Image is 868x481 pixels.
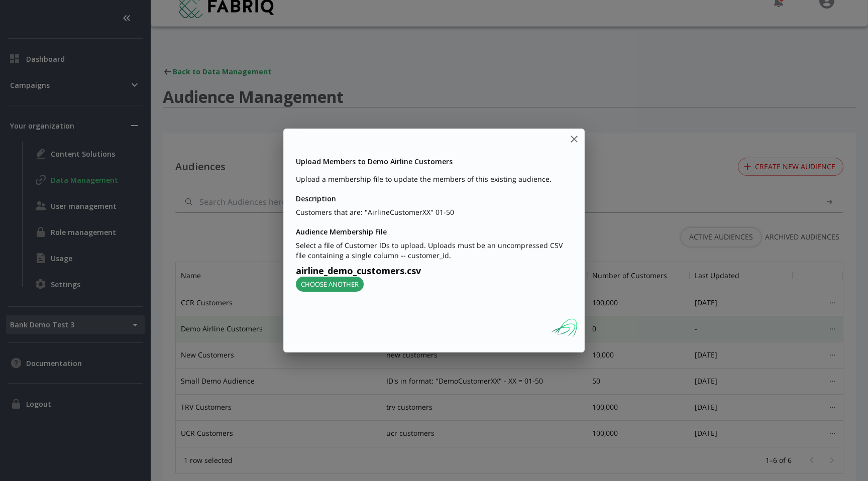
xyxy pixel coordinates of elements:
[296,265,572,277] h4: airline_demo_customers.csv
[284,149,584,174] h2: Upload Members to Demo Airline Customers
[296,227,572,236] h6: Audience Membership File
[296,240,572,261] p: Select a file of Customer IDs to upload. Uploads must be an uncompressed CSV file containing a si...
[296,174,572,184] p: Upload a membership file to update the members of this existing audience.
[296,194,572,203] h6: Description
[296,277,364,292] button: Choose another
[564,129,584,149] button: close
[296,207,572,217] p: Customers that are: "AirlineCustomerXX" 01-50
